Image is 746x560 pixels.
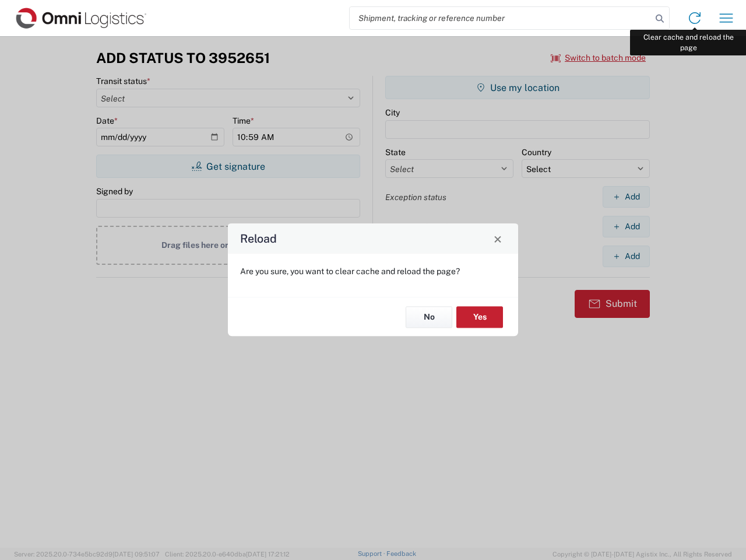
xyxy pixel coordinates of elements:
button: No [406,306,452,328]
input: Shipment, tracking or reference number [350,7,652,29]
h4: Reload [240,230,277,247]
p: Are you sure, you want to clear cache and reload the page? [240,266,506,276]
button: Close [490,230,506,247]
button: Yes [456,306,503,328]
